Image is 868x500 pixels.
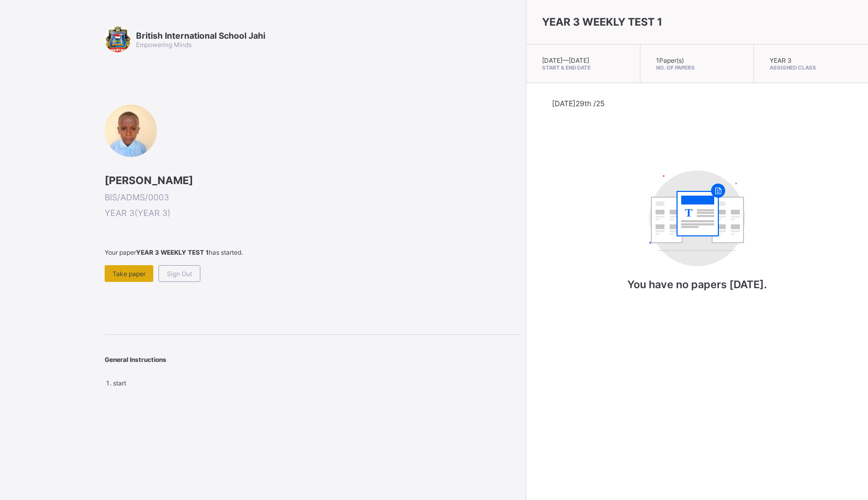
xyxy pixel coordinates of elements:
[685,206,693,219] tspan: T
[542,64,624,71] span: Start & End Date
[656,64,738,71] span: No. of Papers
[112,270,145,278] span: Take paper
[542,56,589,64] span: [DATE] — [DATE]
[105,356,166,363] span: General Instructions
[770,56,792,64] span: YEAR 3
[770,64,852,71] span: Assigned Class
[113,379,126,387] span: start
[105,192,521,202] span: BIS/ADMS/0003
[136,41,191,49] span: Empowering Minds
[136,30,265,41] span: British International School Jahi
[593,278,802,291] p: You have no papers [DATE].
[105,208,521,218] span: YEAR 3 ( YEAR 3 )
[552,99,605,108] span: [DATE] 29th /25
[593,160,802,312] div: You have no papers today.
[542,16,662,28] span: YEAR 3 WEEKLY TEST 1
[105,248,521,256] span: Your paper has started.
[105,174,521,187] span: [PERSON_NAME]
[167,270,192,278] span: Sign Out
[136,248,209,256] b: YEAR 3 WEEKLY TEST 1
[656,56,684,64] span: 1 Paper(s)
